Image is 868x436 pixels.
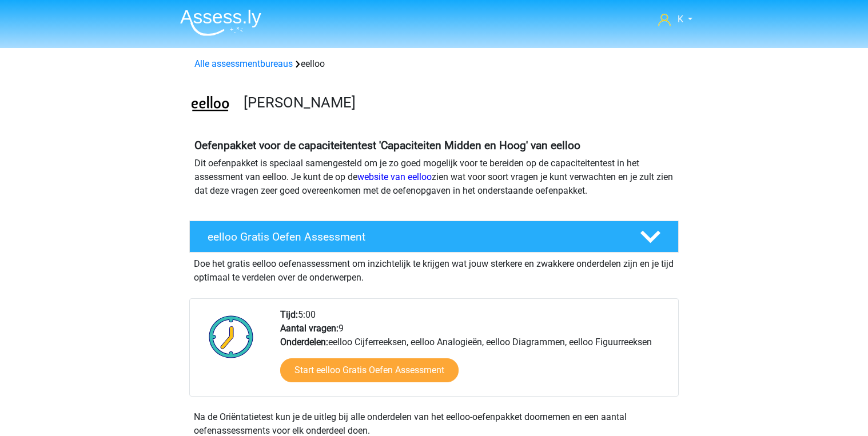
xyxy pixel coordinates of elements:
[280,358,459,382] a: Start eelloo Gratis Oefen Assessment
[208,230,622,243] h4: eelloo Gratis Oefen Assessment
[272,308,678,396] div: 5:00 9 eelloo Cijferreeksen, eelloo Analogieën, eelloo Diagrammen, eelloo Figuurreeksen
[194,58,293,69] a: Alle assessmentbureaus
[678,14,683,25] span: K
[280,323,339,334] b: Aantal vragen:
[357,171,432,182] a: website van eelloo
[194,139,580,152] b: Oefenpakket voor de capaciteitentest 'Capaciteiten Midden en Hoog' van eelloo
[185,221,683,253] a: eelloo Gratis Oefen Assessment
[194,157,674,198] p: Dit oefenpakket is speciaal samengesteld om je zo goed mogelijk voor te bereiden op de capaciteit...
[202,308,260,365] img: Klok
[180,9,261,36] img: Assessly
[244,94,670,111] h3: [PERSON_NAME]
[654,13,697,26] a: K
[280,337,328,347] b: Onderdelen:
[189,253,679,285] div: Doe het gratis eelloo oefenassessment om inzichtelijk te krijgen wat jouw sterkere en zwakkere on...
[280,309,298,320] b: Tijd:
[190,85,230,125] img: eelloo.png
[190,57,678,71] div: eelloo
